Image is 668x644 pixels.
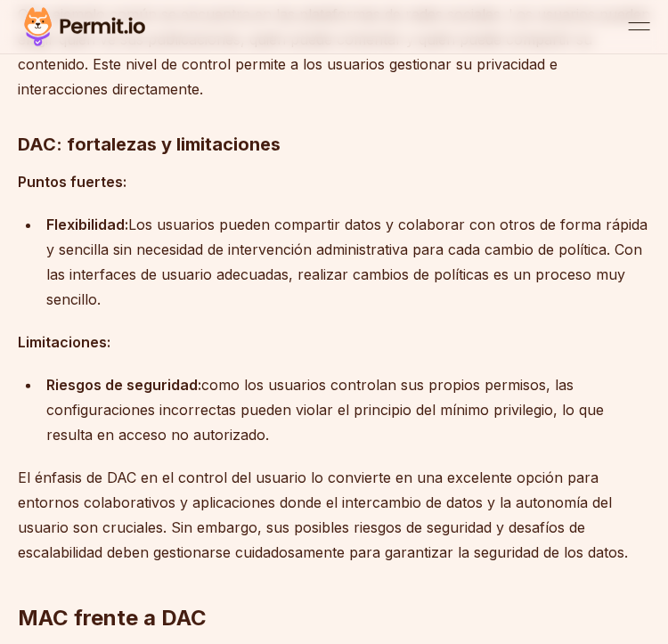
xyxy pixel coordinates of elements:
font: Puntos fuertes: [18,173,126,191]
font: Los usuarios pueden compartir datos y colaborar con otros de forma rápida y sencilla sin necesida... [46,216,648,308]
img: Logotipo del permiso [18,4,151,50]
button: abrir menú [629,16,650,37]
font: Limitaciones: [18,333,110,351]
font: Otro ejemplo común se encuentra en las plataformas de redes sociales. Los usuarios pueden elegir ... [18,5,650,98]
font: como los usuarios controlan sus propios permisos, las configuraciones incorrectas pueden violar e... [46,376,604,444]
font: DAC: fortalezas y limitaciones [18,134,281,155]
font: Flexibilidad: [46,216,128,233]
font: MAC frente a DAC [18,605,207,631]
font: El énfasis de DAC en el control del usuario lo convierte en una excelente opción para entornos co... [18,469,628,561]
font: Riesgos de seguridad: [46,376,201,394]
